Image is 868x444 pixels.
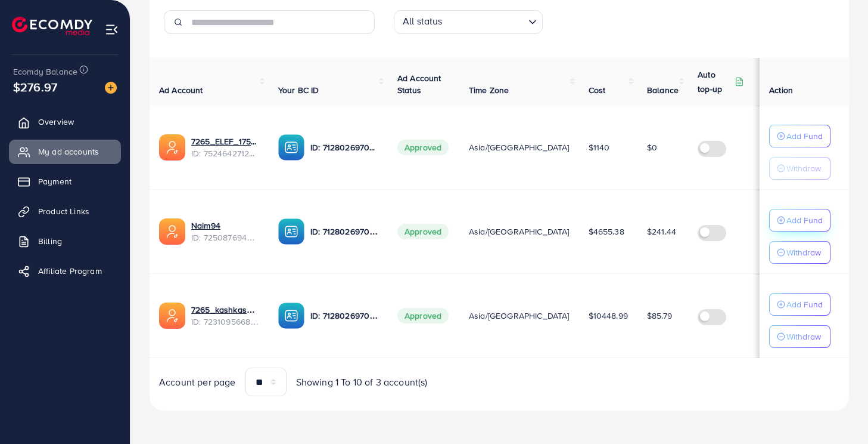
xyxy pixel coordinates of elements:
[278,84,319,96] span: Your BC ID
[786,297,823,312] p: Add Fund
[9,110,121,134] a: Overview
[9,169,121,193] a: Payment
[589,310,628,322] span: $10448.99
[589,226,624,238] span: $4655.38
[769,125,830,147] button: Add Fund
[38,205,89,217] span: Product Links
[38,146,99,158] span: My ad accounts
[786,329,821,344] p: Withdraw
[296,375,428,389] span: Showing 1 To 10 of 3 account(s)
[38,175,71,187] span: Payment
[159,375,236,389] span: Account per page
[647,226,676,238] span: $241.44
[105,82,117,94] img: image
[397,224,449,239] span: Approved
[786,245,821,260] p: Withdraw
[446,13,524,31] input: Search for option
[469,310,570,322] span: Asia/[GEOGRAPHIC_DATA]
[38,265,102,277] span: Affiliate Program
[786,213,823,227] p: Add Fund
[159,84,203,96] span: Ad Account
[397,140,449,155] span: Approved
[769,293,830,316] button: Add Fund
[394,10,543,34] div: Search for option
[469,84,509,96] span: Time Zone
[191,220,220,232] a: Naim94
[191,147,259,159] span: ID: 7524642712264605713
[769,157,830,180] button: Withdraw
[159,303,185,329] img: ic-ads-acc.e4c84228.svg
[769,84,793,96] span: Action
[11,70,59,104] span: $276.97
[589,141,610,153] span: $1140
[817,390,859,435] iframe: Chat
[769,325,830,348] button: Withdraw
[400,12,445,31] span: All status
[159,134,185,161] img: ic-ads-acc.e4c84228.svg
[191,304,259,328] div: <span class='underline'>7265_kashkasquareIRAQ</span></br>7231095668054474754
[9,229,121,253] a: Billing
[278,218,304,245] img: ic-ba-acc.ded83a64.svg
[786,129,823,143] p: Add Fund
[9,140,121,164] a: My ad accounts
[191,316,259,328] span: ID: 7231095668054474754
[647,310,672,322] span: $85.79
[769,209,830,232] button: Add Fund
[38,116,74,128] span: Overview
[278,303,304,329] img: ic-ba-acc.ded83a64.svg
[698,67,732,96] p: Auto top-up
[397,308,449,323] span: Approved
[12,17,92,35] img: logo
[191,220,259,244] div: <span class='underline'>Naim94</span></br>7250876945037164545
[191,232,259,243] span: ID: 7250876945037164545
[13,66,77,78] span: Ecomdy Balance
[589,84,606,96] span: Cost
[769,241,830,264] button: Withdraw
[397,72,441,96] span: Ad Account Status
[310,224,378,239] p: ID: 7128026970876542977
[159,218,185,245] img: ic-ads-acc.e4c84228.svg
[191,135,259,160] div: <span class='underline'>7265_ELEF_1751967420328</span></br>7524642712264605713
[9,259,121,283] a: Affiliate Program
[105,23,119,36] img: menu
[647,141,657,153] span: $0
[647,84,679,96] span: Balance
[9,199,121,223] a: Product Links
[786,161,821,175] p: Withdraw
[310,309,378,323] p: ID: 7128026970876542977
[469,141,570,153] span: Asia/[GEOGRAPHIC_DATA]
[191,135,259,147] a: 7265_ELEF_1751967420328
[469,226,570,238] span: Asia/[GEOGRAPHIC_DATA]
[310,140,378,155] p: ID: 7128026970876542977
[38,235,62,247] span: Billing
[278,134,304,161] img: ic-ba-acc.ded83a64.svg
[191,304,259,316] a: 7265_kashkasquareIRAQ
